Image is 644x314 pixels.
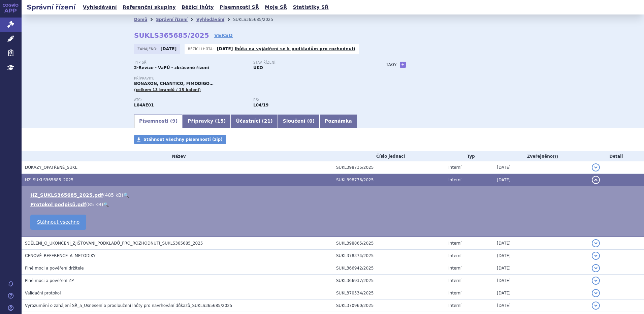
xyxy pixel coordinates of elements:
td: [DATE] [493,287,588,300]
button: detail [592,302,600,310]
td: [DATE] [493,250,588,262]
button: detail [592,239,600,247]
td: SUKL378374/2025 [333,250,445,262]
td: [DATE] [493,275,588,287]
th: Detail [588,151,644,161]
th: Typ [445,151,493,161]
span: Interní [448,278,461,283]
a: Statistiky SŘ [291,3,330,12]
th: Název [22,151,333,161]
button: detail [592,252,600,260]
td: SUKL366937/2025 [333,275,445,287]
h2: Správní řízení [22,2,81,12]
button: detail [592,277,600,285]
td: SUKL398735/2025 [333,161,445,174]
span: BONAXON, CHANTICO, FIMODIGO… [134,81,214,86]
strong: 2-Revize - VaPÚ - zkrácené řízení [134,65,209,70]
a: Účastníci (21) [231,115,278,128]
span: Plné moci a pověření ZP [25,278,74,283]
p: Stav řízení: [253,61,366,65]
td: [DATE] [493,237,588,250]
a: Vyhledávání [196,17,224,22]
span: SDĚLENÍ_O_UKONČENÍ_ZJIŠŤOVÁNÍ_PODKLADŮ_PRO_ROZHODNUTÍ_SUKLS365685_2025 [25,241,203,246]
span: Interní [448,266,461,271]
td: [DATE] [493,161,588,174]
td: [DATE] [493,174,588,186]
strong: [DATE] [217,46,233,51]
strong: SUKLS365685/2025 [134,31,209,39]
td: [DATE] [493,300,588,312]
li: SUKLS365685/2025 [233,14,282,25]
span: Interní [448,253,461,258]
button: detail [592,163,600,171]
a: lhůta na vyjádření se k podkladům pro rozhodnutí [235,46,355,51]
abbr: (?) [553,154,558,159]
span: Interní [448,178,461,182]
span: Běžící lhůta: [188,46,215,52]
span: Interní [448,241,461,246]
span: DŮKAZY_OPATŘENÉ_SÚKL [25,165,77,170]
strong: FINGOLIMOD [134,103,154,107]
h3: Tagy [386,61,397,69]
span: CENOVÉ_REFERENCE_A_METODIKY [25,253,96,258]
strong: [DATE] [161,46,177,51]
a: VERSO [214,32,233,39]
a: Písemnosti SŘ [218,3,261,12]
span: 85 kB [88,202,101,207]
p: - [217,46,355,52]
td: SUKL366942/2025 [333,262,445,275]
span: 9 [172,118,175,124]
a: HZ_SUKLS365685_2025.pdf [30,192,103,198]
td: [DATE] [493,262,588,275]
button: detail [592,176,600,184]
td: SUKL370534/2025 [333,287,445,300]
span: 15 [217,118,224,124]
a: Referenční skupiny [121,3,178,12]
span: Vyrozumění o zahájení SŘ_a_Usnesení o prodloužení lhůty pro navrhování důkazů_SUKLS365685/2025 [25,303,232,308]
a: Stáhnout všechno [30,215,86,230]
span: Interní [448,291,461,295]
span: 485 kB [105,192,122,198]
p: Typ SŘ: [134,61,247,65]
a: Domů [134,17,147,22]
td: SUKL398865/2025 [333,237,445,250]
th: Číslo jednací [333,151,445,161]
span: Interní [448,303,461,308]
span: 0 [309,118,313,124]
span: Validační protokol [25,291,61,295]
li: ( ) [30,192,637,198]
li: ( ) [30,201,637,208]
a: Písemnosti (9) [134,115,183,128]
a: Správní řízení [156,17,188,22]
a: Stáhnout všechny písemnosti (zip) [134,135,226,144]
a: Moje SŘ [263,3,289,12]
a: Vyhledávání [81,3,119,12]
p: RS: [253,98,366,102]
a: + [400,62,406,68]
a: 🔍 [123,192,129,198]
p: ATC: [134,98,247,102]
span: Plné moci a pověření držitele [25,266,84,271]
span: (celkem 13 brandů / 15 balení) [134,88,201,92]
strong: UKO [253,65,263,70]
button: detail [592,264,600,272]
a: Sloučení (0) [278,115,320,128]
p: Přípravky: [134,76,373,81]
strong: fingolimod [253,103,268,107]
span: Interní [448,165,461,170]
a: Poznámka [320,115,357,128]
a: Běžící lhůty [180,3,216,12]
th: Zveřejněno [493,151,588,161]
td: SUKL370960/2025 [333,300,445,312]
a: Přípravky (15) [183,115,231,128]
td: SUKL398776/2025 [333,174,445,186]
span: HZ_SUKLS365685_2025 [25,178,73,182]
span: Zahájeno: [137,46,159,52]
button: detail [592,289,600,297]
span: 21 [264,118,270,124]
a: Protokol podpisů.pdf [30,202,86,207]
span: Stáhnout všechny písemnosti (zip) [143,137,223,142]
a: 🔍 [103,202,109,207]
